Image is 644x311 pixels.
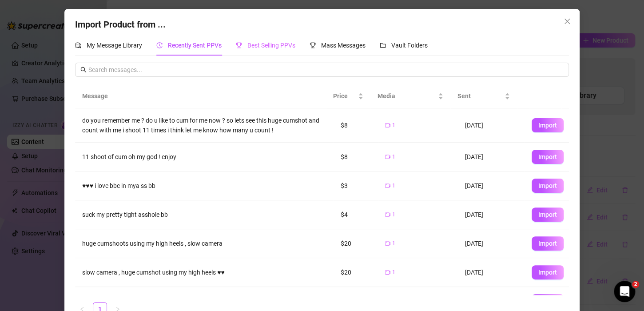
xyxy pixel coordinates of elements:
[333,91,356,101] span: Price
[247,42,295,49] span: Best Selling PPVs
[334,200,378,229] td: $4
[450,84,517,108] th: Sent
[82,210,326,219] div: suck my pretty tight asshole bb
[82,239,326,248] div: huge cumshoots using my high heels , slow camera
[378,91,436,101] span: Media
[334,171,378,200] td: $3
[458,143,525,171] td: [DATE]
[334,229,378,258] td: $20
[385,241,390,246] span: video-camera
[560,18,574,25] span: Close
[614,281,635,302] iframe: Intercom live chat
[538,240,557,247] span: Import
[538,122,557,129] span: Import
[82,152,326,162] div: 11 shoot of cum oh my god ! enjoy
[385,183,390,188] span: video-camera
[458,108,525,143] td: [DATE]
[392,182,395,190] span: 1
[385,154,390,159] span: video-camera
[538,211,557,218] span: Import
[326,84,370,108] th: Price
[334,108,378,143] td: $8
[75,84,326,108] th: Message
[87,42,142,49] span: My Message Library
[168,42,222,49] span: Recently Sent PPVs
[156,42,163,48] span: history
[82,116,326,135] div: do you remember me ? do u like to cum for me now ? so lets see this huge cumshot and count with m...
[392,153,395,161] span: 1
[458,258,525,287] td: [DATE]
[88,65,564,75] input: Search messages...
[310,42,316,48] span: trophy
[392,211,395,219] span: 1
[236,42,242,48] span: trophy
[538,153,557,160] span: Import
[532,150,564,164] button: Import
[334,143,378,171] td: $8
[334,258,378,287] td: $20
[370,84,450,108] th: Media
[532,265,564,279] button: Import
[385,123,390,128] span: video-camera
[532,236,564,251] button: Import
[82,181,326,191] div: ♥♥♥ i love bbc in mya ss bb
[380,42,386,48] span: folder
[321,42,366,49] span: Mass Messages
[632,281,639,288] span: 2
[75,42,81,48] span: comment
[392,121,395,130] span: 1
[458,171,525,200] td: [DATE]
[457,91,503,101] span: Sent
[538,269,557,276] span: Import
[75,19,166,30] span: Import Product from ...
[458,200,525,229] td: [DATE]
[392,268,395,277] span: 1
[538,182,557,189] span: Import
[385,270,390,275] span: video-camera
[458,229,525,258] td: [DATE]
[532,118,564,132] button: Import
[80,67,87,73] span: search
[564,18,571,25] span: close
[560,14,574,28] button: Close
[532,294,564,308] button: Import
[82,267,326,277] div: slow camera , huge cumshot using my high heels ♥♥
[391,42,428,49] span: Vault Folders
[385,212,390,217] span: video-camera
[392,239,395,248] span: 1
[532,179,564,193] button: Import
[532,207,564,222] button: Import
